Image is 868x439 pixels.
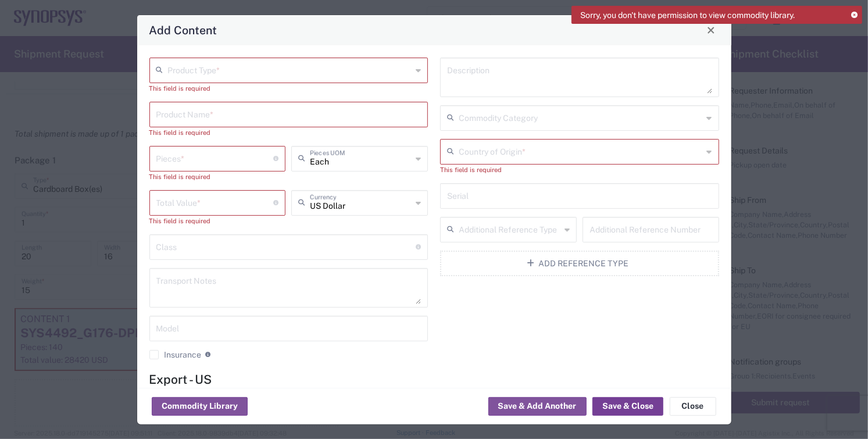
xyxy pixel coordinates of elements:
div: This field is required [149,127,428,138]
div: This field is required [149,216,286,226]
button: Commodity Library [152,397,248,416]
button: Save & Add Another [488,397,587,416]
button: Close [670,397,716,416]
div: This field is required [149,172,286,182]
h4: Export - US [149,372,719,387]
button: Add Reference Type [440,251,719,276]
div: This field is required [440,165,719,175]
div: This field is required [149,83,428,94]
h4: Add Content [149,22,217,38]
label: Insurance [149,350,202,359]
span: Sorry, you don't have permission to view commodity library. [580,10,795,20]
button: Save & Close [592,397,663,416]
